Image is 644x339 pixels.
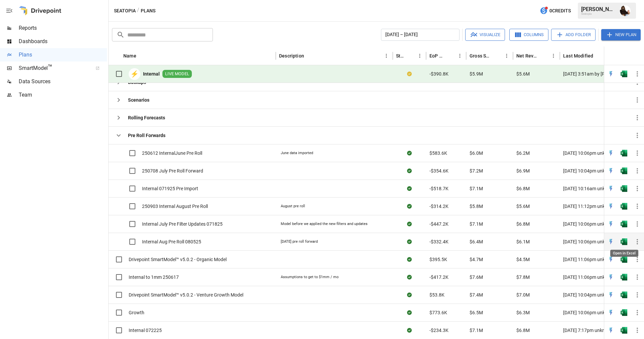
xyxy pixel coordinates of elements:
[129,274,179,280] span: Internal to 1mm 250617
[516,221,530,227] span: $6.8M
[381,29,460,41] button: [DATE] – [DATE]
[621,274,627,280] div: Open in Excel
[279,53,304,59] div: Description
[429,71,448,77] span: -$390.8K
[281,239,318,244] div: [DATE] pre roll forward
[560,250,643,268] div: [DATE] 11:06pm unknown
[137,51,146,61] button: Sort
[142,185,198,192] span: Internal 071925 Pre Import
[429,203,448,210] span: -$314.2K
[621,292,627,298] img: excel-icon.76473adf.svg
[621,167,627,174] div: Open in Excel
[516,238,530,245] span: $6.1M
[608,256,614,263] div: Open in Quick Edit
[621,309,627,316] img: excel-icon.76473adf.svg
[455,51,465,61] button: EoP Cash column menu
[407,167,412,174] div: Sync complete
[621,221,627,227] img: excel-icon.76473adf.svg
[407,238,412,245] div: Sync complete
[502,51,511,61] button: Gross Sales column menu
[19,91,107,99] span: Team
[493,51,502,61] button: Sort
[142,167,203,174] span: 250708 July Pre Roll Forward
[470,185,483,192] span: $7.1M
[621,238,627,245] img: excel-icon.76473adf.svg
[560,197,643,215] div: [DATE] 11:12pm unknown
[608,238,614,245] div: Open in Quick Edit
[142,203,208,210] span: 250903 Internal August Pre Roll
[281,221,368,227] div: Model before we applied the new filters and updates
[429,274,448,280] span: -$417.2K
[516,185,530,192] span: $6.8M
[142,221,223,227] span: Internal July Pre Filter Updates 071825
[620,5,631,16] img: Ryan Dranginis
[516,309,530,316] span: $6.3M
[608,71,614,77] img: quick-edit-flash.b8aec18c.svg
[407,71,412,77] div: Your plan has changes in Excel that are not reflected in the Drivepoint Data Warehouse, select "S...
[48,63,52,72] span: ™
[608,256,614,263] img: quick-edit-flash.b8aec18c.svg
[128,114,165,121] b: Rolling Forecasts
[429,292,444,298] span: $53.8K
[162,71,192,77] span: LIVE MODEL
[281,274,339,280] div: Assumptions to get to $1mm / mo
[470,256,483,263] span: $4.7M
[407,221,412,227] div: Sync complete
[608,274,614,280] img: quick-edit-flash.b8aec18c.svg
[516,167,530,174] span: $6.9M
[429,167,448,174] span: -$354.6K
[516,292,530,298] span: $7.0M
[608,292,614,298] div: Open in Quick Edit
[429,150,447,156] span: $583.6K
[19,78,107,86] span: Data Sources
[563,53,593,59] div: Last Modified
[601,29,641,40] button: New Plan
[143,71,160,77] b: Internal
[281,204,305,209] div: August pre roll
[142,150,202,156] span: 250612 InternalJune Pre Roll
[621,71,627,77] img: excel-icon.76473adf.svg
[516,327,530,334] span: $6.8M
[305,51,314,61] button: Sort
[516,256,530,263] span: $4.5M
[621,292,627,298] div: Open in Excel
[608,167,614,174] img: quick-edit-flash.b8aec18c.svg
[470,71,483,77] span: $5.9M
[407,309,412,316] div: Sync complete
[470,221,483,227] span: $7.1M
[608,309,614,316] div: Open in Quick Edit
[608,71,614,77] div: Open in Quick Edit
[470,274,483,280] span: $7.6M
[621,185,627,192] div: Open in Excel
[429,327,448,334] span: -$234.3K
[129,309,144,316] span: Growth
[621,327,627,334] img: excel-icon.76473adf.svg
[560,65,643,83] div: [DATE] 3:51am by [PERSON_NAME] undefined
[470,53,492,59] div: Gross Sales
[407,150,412,156] div: Sync complete
[142,238,201,245] span: Internal Aug Pre Roll 080525
[470,327,483,334] span: $7.1M
[19,37,107,45] span: Dashboards
[608,274,614,280] div: Open in Quick Edit
[560,233,643,250] div: [DATE] 10:06pm unknown
[128,132,165,139] b: Pre Roll Forwards
[470,292,483,298] span: $7.4M
[621,274,627,280] img: excel-icon.76473adf.svg
[407,203,412,210] div: Sync complete
[608,221,614,227] div: Open in Quick Edit
[429,238,448,245] span: -$332.4K
[470,150,483,156] span: $6.0M
[470,167,483,174] span: $7.2M
[621,327,627,334] div: Open in Excel
[608,238,614,245] img: quick-edit-flash.b8aec18c.svg
[560,286,643,304] div: [DATE] 10:04pm unknown
[621,150,627,156] div: Open in Excel
[407,292,412,298] div: Sync complete
[123,53,136,59] div: Name
[560,321,643,339] div: [DATE] 7:17pm unknown
[470,203,483,210] span: $5.8M
[608,292,614,298] img: quick-edit-flash.b8aec18c.svg
[128,97,149,103] b: Scenarios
